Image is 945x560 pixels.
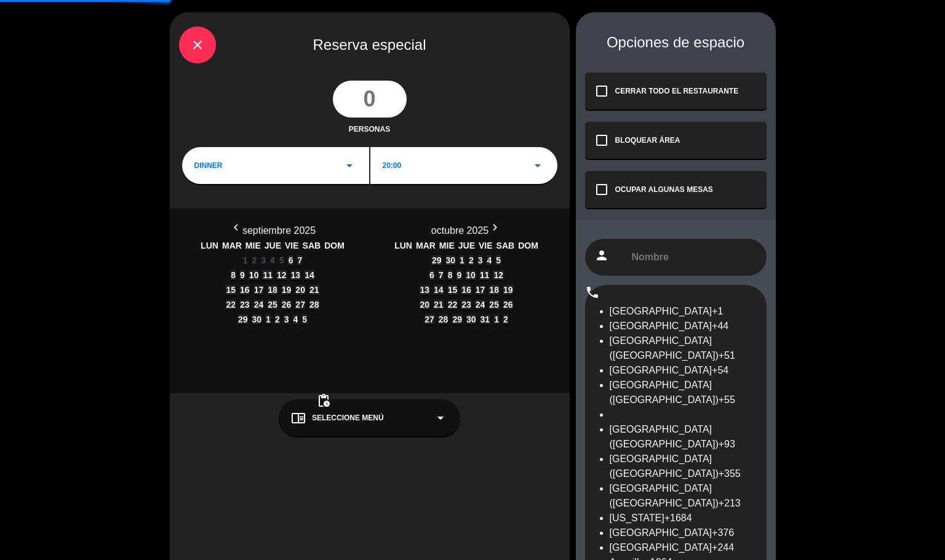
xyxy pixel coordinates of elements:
[282,285,292,295] span: 19
[289,255,293,265] span: 6
[201,241,218,250] span: LUN
[439,314,449,324] span: 28
[489,285,499,295] span: 18
[615,86,739,97] div: CERRAR TODO EL RESTAURANTE
[270,255,275,265] span: 4
[461,285,471,295] span: 16
[631,249,757,265] input: Nombre
[712,365,728,375] span: +54
[479,241,493,250] span: VIE
[439,241,455,250] span: MIE
[594,133,609,148] i: check_box_outline_blank
[431,225,488,236] span: octubre 2025
[434,300,444,310] span: 21
[610,527,712,538] span: [GEOGRAPHIC_DATA]
[594,248,609,263] i: person
[487,255,492,265] span: 4
[610,483,719,508] span: [GEOGRAPHIC_DATA] (‫[GEOGRAPHIC_DATA]‬‎)
[432,255,442,265] span: 29
[489,300,499,310] span: 25
[342,158,357,173] i: arrow_drop_down
[480,270,490,280] span: 11
[503,285,513,295] span: 19
[291,410,306,425] i: chrome_reader_mode
[333,81,407,118] input: 0
[615,135,680,146] div: BLOQUEAR ÁREA
[243,255,248,265] span: 1
[254,285,264,295] span: 17
[324,241,345,250] span: DOM
[277,270,287,280] span: 12
[719,498,741,508] span: +213
[252,314,262,324] span: 30
[712,321,728,331] span: +44
[610,365,712,375] span: [GEOGRAPHIC_DATA]
[503,314,508,324] span: 2
[394,241,412,250] span: LUN
[585,285,600,300] i: phone
[496,241,515,250] span: SAB
[712,527,734,538] span: +376
[295,300,305,310] span: 27
[293,314,298,324] span: 4
[439,270,444,280] span: 7
[610,454,719,479] span: [GEOGRAPHIC_DATA] ([GEOGRAPHIC_DATA])
[268,285,277,295] span: 18
[493,270,503,280] span: 12
[478,255,483,265] span: 3
[263,270,273,280] span: 11
[309,300,319,310] span: 28
[452,314,462,324] span: 29
[610,335,719,361] span: [GEOGRAPHIC_DATA] ([GEOGRAPHIC_DATA])
[282,300,292,310] span: 26
[254,300,264,310] span: 24
[664,513,692,523] span: +1684
[302,314,307,324] span: 5
[279,255,284,265] span: 5
[610,424,719,449] span: [GEOGRAPHIC_DATA] (‫[GEOGRAPHIC_DATA]‬‎)
[469,255,474,265] span: 2
[457,270,461,280] span: 9
[170,12,570,74] div: Reserva especial
[530,158,545,173] i: arrow_drop_down
[466,270,476,280] span: 10
[252,255,257,265] span: 2
[610,542,712,553] span: [GEOGRAPHIC_DATA]
[231,270,236,280] span: 8
[194,160,223,171] span: DINNER
[719,439,735,449] span: +93
[420,285,429,295] span: 13
[610,306,712,316] span: [GEOGRAPHIC_DATA]
[222,241,242,250] span: MAR
[190,38,205,52] i: close
[245,241,261,250] span: MIE
[446,255,456,265] span: 30
[305,270,314,280] span: 14
[226,300,236,310] span: 22
[349,124,390,135] span: personas
[719,350,735,361] span: +51
[719,468,741,479] span: +355
[610,513,664,523] span: [US_STATE]
[265,241,281,250] span: JUE
[594,84,609,98] i: check_box_outline_blank
[496,255,501,265] span: 5
[297,255,302,265] span: 7
[448,285,458,295] span: 15
[238,314,248,324] span: 29
[594,182,609,197] i: check_box_outline_blank
[712,542,734,553] span: +244
[309,285,319,295] span: 21
[303,241,321,250] span: SAB
[284,314,289,324] span: 3
[429,270,434,280] span: 6
[610,380,719,405] span: [GEOGRAPHIC_DATA] ([GEOGRAPHIC_DATA])
[229,221,242,234] i: chevron_left
[448,300,458,310] span: 22
[420,300,429,310] span: 20
[494,314,499,324] span: 1
[518,241,538,250] span: DOM
[295,285,305,295] span: 20
[266,314,271,324] span: 1
[383,160,402,171] span: 20:00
